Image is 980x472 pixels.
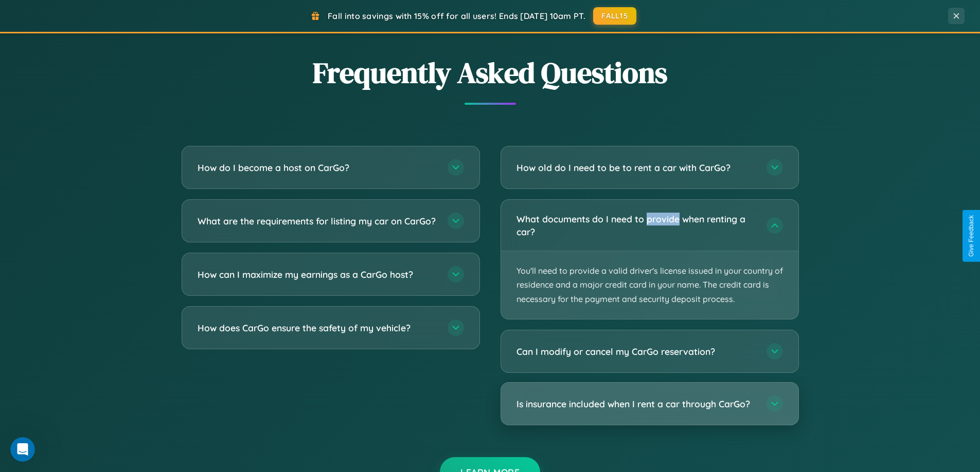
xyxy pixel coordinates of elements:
[516,398,756,410] h3: Is insurance included when I rent a car through CarGo?
[198,322,437,334] h3: How does CarGo ensure the safety of my vehicle?
[501,251,798,319] p: You'll need to provide a valid driver's license issued in your country of residence and a major c...
[968,215,975,257] div: Give Feedback
[593,7,636,25] button: FALL15
[198,215,437,228] h3: What are the requirements for listing my car on CarGo?
[10,437,35,462] iframe: Intercom live chat
[516,213,756,238] h3: What documents do I need to provide when renting a car?
[198,161,437,174] h3: How do I become a host on CarGo?
[182,53,799,92] h2: Frequently Asked Questions
[516,161,756,174] h3: How old do I need to be to rent a car with CarGo?
[328,11,585,21] span: Fall into savings with 15% off for all users! Ends [DATE] 10am PT.
[516,345,756,358] h3: Can I modify or cancel my CarGo reservation?
[198,268,437,281] h3: How can I maximize my earnings as a CarGo host?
